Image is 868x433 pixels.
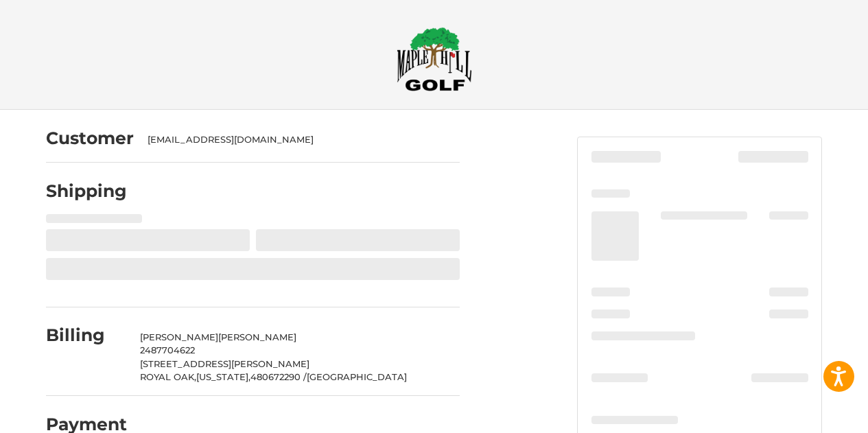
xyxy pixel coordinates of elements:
span: [US_STATE], [196,371,250,382]
span: 2487704622 [140,344,195,355]
div: [EMAIL_ADDRESS][DOMAIN_NAME] [148,133,447,147]
img: Maple Hill Golf [397,27,472,91]
span: [STREET_ADDRESS][PERSON_NAME] [140,358,309,369]
iframe: Google Customer Reviews [755,396,868,433]
h2: Billing [46,325,126,346]
span: ROYAL OAK, [140,371,196,382]
h2: Customer [46,128,134,149]
iframe: Gorgias live chat messenger [14,374,163,419]
span: 480672290 / [250,371,307,382]
span: [GEOGRAPHIC_DATA] [307,371,407,382]
h2: Shipping [46,180,127,202]
span: [PERSON_NAME] [140,331,218,342]
span: [PERSON_NAME] [218,331,296,342]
